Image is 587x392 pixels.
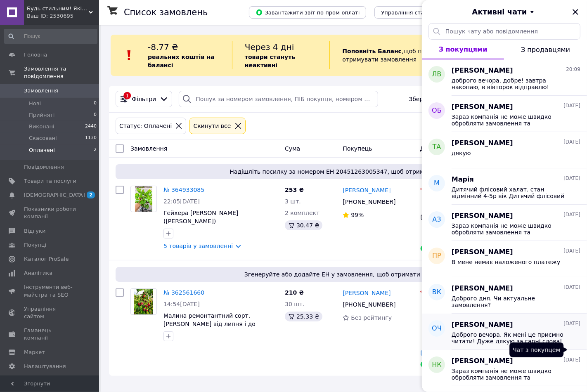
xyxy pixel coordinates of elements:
span: З покупцями [439,45,488,53]
span: [DATE] [563,102,580,109]
span: [DATE] [563,175,580,182]
div: 30.47 ₴ [285,220,322,230]
a: 5 товарів у замовленні [163,243,233,249]
h1: Список замовлень [124,7,208,17]
img: :exclamation: [123,49,135,61]
a: [PERSON_NAME] [343,186,391,194]
span: Інструменти веб-майстра та SEO [24,283,76,298]
a: Гейхера [PERSON_NAME] ([PERSON_NAME]) [163,210,238,224]
span: ВК [432,288,441,297]
input: Пошук за номером замовлення, ПІБ покупця, номером телефону, Email, номером накладної [179,91,378,107]
span: [PERSON_NAME] [452,66,513,76]
span: Управління статусами [381,9,444,16]
a: Фото товару [130,288,157,315]
span: Управління сайтом [24,305,76,320]
span: Замовлення та повідомлення [24,65,99,80]
span: Головна [24,51,47,59]
span: Зараз компанія не може швидко обробляти замовлення та повідомлення, оскільки за її графіком робот... [452,113,569,127]
span: ПР [432,251,441,261]
img: Фото товару [134,289,154,314]
div: Чат з покупцем [509,342,563,357]
span: [DATE] [563,139,580,146]
b: реальних коштів на балансі [148,54,214,68]
button: ПР[PERSON_NAME][DATE]В мене немає наложеного платежу [422,241,587,277]
span: Аналітика [24,269,52,277]
a: № 362561660 [163,289,204,296]
span: АЗ [432,215,441,224]
span: Марія [452,175,474,184]
span: 2 [94,146,97,154]
span: Згенеруйте або додайте ЕН у замовлення, щоб отримати оплату [119,270,569,279]
span: Малина ремонтантний сорт. [PERSON_NAME] від липня і до морозів [163,312,256,335]
button: ВК[PERSON_NAME][DATE]Доброго дня. Чи актуальне замовлення? [422,277,587,314]
span: Виконані [29,123,54,130]
span: [PERSON_NAME] [452,248,513,257]
span: [PERSON_NAME] [452,139,513,148]
button: ОБ[PERSON_NAME][DATE]Зараз компанія не може швидко обробляти замовлення та повідомлення, оскільки... [422,96,587,132]
span: доброго вечора. добре! завтра накопаю, в вівторок відправлю! [452,77,569,90]
span: [PERSON_NAME] [452,320,513,330]
span: 1130 [85,135,97,142]
span: [PERSON_NAME] [452,357,513,366]
div: 25.33 ₴ [285,312,322,321]
span: Покупці [24,241,46,249]
span: [PERSON_NAME] [452,102,513,112]
img: Фото товару [135,186,152,212]
span: 30 шт. [285,301,305,307]
span: Замовлення [24,87,58,94]
span: Cума [285,145,300,152]
button: ТА[PERSON_NAME][DATE]дякую [422,132,587,168]
span: Без рейтингу [351,314,392,321]
button: ММарія[DATE]Дитячий флісовий халат. стан відмінний 4-5р вік Дитячий флісовий халат. стан відмінни... [422,168,587,205]
span: Збережені фільтри: [409,95,469,103]
span: Товари та послуги [24,177,76,185]
span: Дитячий флісовий халат. стан відмінний 4-5р вік Дитячий флісовий халат. стан відмінний 4-5р вік В... [452,186,569,199]
span: Через 4 дні [245,42,294,52]
span: [DEMOGRAPHIC_DATA] [24,191,85,199]
span: Повідомлення [24,163,64,171]
span: З продавцями [521,46,570,54]
a: Фото товару [130,186,157,212]
span: Зараз компанія не може швидко обробляти замовлення та повідомлення, оскільки за її графіком робот... [452,222,569,236]
span: 210 ₴ [285,289,304,296]
div: [PHONE_NUMBER] [341,299,397,310]
span: М [434,179,440,188]
span: [DATE] [563,248,580,255]
button: Завантажити звіт по пром-оплаті [249,6,366,19]
button: Закрити [570,7,580,17]
span: [DATE] [563,320,580,327]
span: Скасовані [29,135,57,142]
span: В мене немає наложеного платежу [452,259,560,265]
button: З покупцями [422,40,504,59]
b: товари стануть неактивні [245,54,295,68]
button: НК[PERSON_NAME][DATE]Зараз компанія не може швидко обробляти замовлення та повідомлення, оскільки... [422,350,587,386]
span: ЛВ [432,70,441,79]
span: Доброго вечора. Як мені це приємно читати! Дуже дякую за гарні слова! [452,331,569,345]
span: Гаманець компанії [24,327,76,342]
span: Доброго дня. Чи актуальне замовлення? [452,295,569,308]
div: Статус: Оплачені [118,121,173,130]
span: Зараз компанія не може швидко обробляти замовлення та повідомлення, оскільки за її графіком робот... [452,368,569,381]
span: [PERSON_NAME] [452,211,513,221]
span: НК [432,360,441,370]
button: З продавцями [504,40,587,59]
span: Завантажити звіт по пром-оплаті [256,9,360,16]
span: -8.77 ₴ [148,42,178,52]
button: ОЧ[PERSON_NAME][DATE]Доброго вечора. Як мені це приємно читати! Дуже дякую за гарні слова! [422,314,587,350]
span: [DATE] [563,357,580,364]
span: Фільтри [132,95,156,103]
input: Пошук чату або повідомлення [428,23,580,40]
span: Каталог ProSale [24,255,69,263]
span: Будь стильним! Якісні речі за доступними цінами! [27,5,89,12]
span: Замовлення [130,145,167,152]
button: АЗ[PERSON_NAME][DATE]Зараз компанія не може швидко обробляти замовлення та повідомлення, оскільки... [422,205,587,241]
span: Налаштування [24,363,66,370]
span: 0 [94,111,97,119]
span: Надішліть посилку за номером ЕН 20451263005347, щоб отримати оплату [119,168,569,176]
span: [DATE] [563,284,580,291]
span: дякую [452,150,471,156]
span: 3 шт. [285,198,301,205]
span: Доставка та оплата [420,145,480,152]
span: Маркет [24,349,45,356]
span: Покупець [343,145,372,152]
